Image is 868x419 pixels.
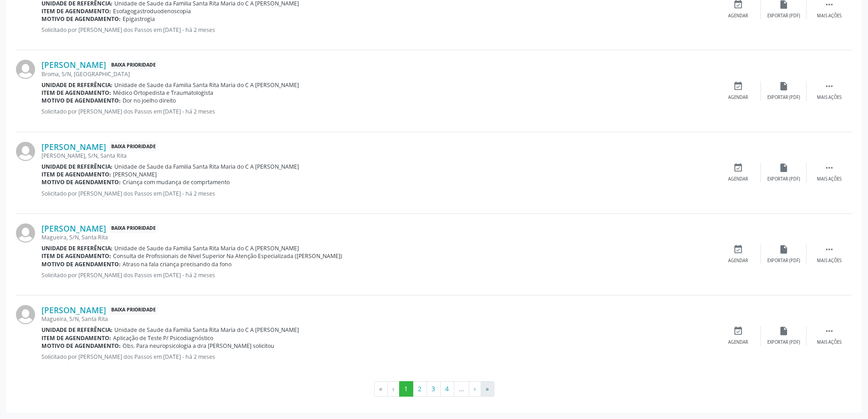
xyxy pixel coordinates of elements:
[817,176,842,182] div: Mais ações
[41,260,121,268] b: Motivo de agendamento:
[728,94,748,101] div: Agendar
[109,305,158,315] span: Baixa Prioridade
[733,81,743,91] i: event_available
[41,108,715,115] p: Solicitado por [PERSON_NAME] dos Passos em [DATE] - há 2 meses
[728,258,748,264] div: Agendar
[817,339,842,346] div: Mais ações
[113,7,191,15] span: Esofagogastroduodenoscopia
[123,15,155,23] span: Epigastrogia
[767,94,800,101] div: Exportar (PDF)
[41,252,111,260] b: Item de agendamento:
[779,326,789,336] i: insert_drive_file
[733,244,743,254] i: event_available
[41,326,113,334] b: Unidade de referência:
[41,163,113,171] b: Unidade de referência:
[824,326,834,336] i: 
[109,142,158,151] span: Baixa Prioridade
[16,381,852,397] ul: Pagination
[41,353,715,361] p: Solicitado por [PERSON_NAME] dos Passos em [DATE] - há 2 meses
[41,60,106,70] a: [PERSON_NAME]
[41,271,715,279] p: Solicitado por [PERSON_NAME] dos Passos em [DATE] - há 2 meses
[16,142,35,161] img: img
[41,171,111,178] b: Item de agendamento:
[109,60,158,70] span: Baixa Prioridade
[41,7,111,15] b: Item de agendamento:
[114,81,299,89] span: Unidade de Saude da Familia Santa Rita Maria do C A [PERSON_NAME]
[41,81,113,89] b: Unidade de referência:
[817,258,842,264] div: Mais ações
[779,163,789,173] i: insert_drive_file
[123,178,230,186] span: Criança com mudança de comprtamento
[113,334,213,342] span: Aplicação de Teste P/ Psicodiagnóstico
[728,176,748,182] div: Agendar
[41,26,715,34] p: Solicitado por [PERSON_NAME] dos Passos em [DATE] - há 2 meses
[817,94,842,101] div: Mais ações
[114,244,299,252] span: Unidade de Saude da Familia Santa Rita Maria do C A [PERSON_NAME]
[41,70,715,78] div: Broma, S/N, [GEOGRAPHIC_DATA]
[413,381,427,397] button: Go to page 2
[41,15,121,23] b: Motivo de agendamento:
[767,176,800,182] div: Exportar (PDF)
[41,223,106,233] a: [PERSON_NAME]
[41,233,715,241] div: Magueira, S/N, Santa Rita
[767,339,800,346] div: Exportar (PDF)
[779,244,789,254] i: insert_drive_file
[399,381,413,397] button: Go to page 1
[114,163,299,171] span: Unidade de Saude da Familia Santa Rita Maria do C A [PERSON_NAME]
[16,223,35,243] img: img
[123,260,231,268] span: Atraso na fala criança precisando da fono
[109,224,158,233] span: Baixa Prioridade
[16,305,35,324] img: img
[767,258,800,264] div: Exportar (PDF)
[728,13,748,19] div: Agendar
[824,244,834,254] i: 
[113,89,213,97] span: Médico Ortopedista e Traumatologista
[41,342,121,350] b: Motivo de agendamento:
[733,163,743,173] i: event_available
[817,13,842,19] div: Mais ações
[41,178,121,186] b: Motivo de agendamento:
[41,334,111,342] b: Item de agendamento:
[41,152,715,160] div: [PERSON_NAME], S/N, Santa Rita
[41,89,111,97] b: Item de agendamento:
[113,171,157,178] span: [PERSON_NAME]
[41,305,106,315] a: [PERSON_NAME]
[41,244,113,252] b: Unidade de referência:
[426,381,441,397] button: Go to page 3
[41,97,121,104] b: Motivo de agendamento:
[733,326,743,336] i: event_available
[113,252,342,260] span: Consulta de Profissionais de Nivel Superior Na Atenção Especializada ([PERSON_NAME])
[41,190,715,197] p: Solicitado por [PERSON_NAME] dos Passos em [DATE] - há 2 meses
[123,342,274,350] span: Obs. Para neuropsicologia a dra [PERSON_NAME] solicitou
[41,142,106,152] a: [PERSON_NAME]
[767,13,800,19] div: Exportar (PDF)
[16,60,35,79] img: img
[481,381,494,397] button: Go to last page
[469,381,481,397] button: Go to next page
[824,81,834,91] i: 
[123,97,176,104] span: Dor no joelho direito
[440,381,454,397] button: Go to page 4
[728,339,748,346] div: Agendar
[824,163,834,173] i: 
[114,326,299,334] span: Unidade de Saude da Familia Santa Rita Maria do C A [PERSON_NAME]
[779,81,789,91] i: insert_drive_file
[41,315,715,323] div: Magueira, S/N, Santa Rita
